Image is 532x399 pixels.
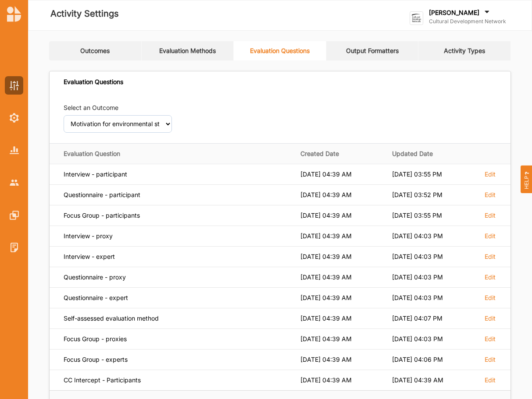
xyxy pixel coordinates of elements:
[10,180,19,185] img: Accounts & Users
[5,238,23,257] a: System Logs
[300,253,380,261] div: [DATE] 04:39 AM
[418,41,511,60] a: Activity Types
[392,294,471,302] div: [DATE] 04:03 PM
[300,273,380,281] div: [DATE] 04:39 AM
[50,7,119,21] label: Activity Settings
[300,376,380,384] div: [DATE] 04:39 AM
[300,191,380,199] div: [DATE] 04:39 AM
[392,191,471,199] div: [DATE] 03:52 PM
[64,376,288,384] div: CC Intercept - Participants
[300,150,380,158] div: Created Date
[392,212,471,219] div: [DATE] 03:55 PM
[485,212,496,219] label: Edit
[300,212,380,219] div: [DATE] 04:39 AM
[64,232,288,240] div: Interview - proxy
[7,6,21,22] img: logo
[64,253,288,261] div: Interview - expert
[64,356,288,364] div: Focus Group - experts
[10,113,19,123] img: System Settings
[64,103,118,112] label: Select an Outcome
[234,41,326,60] a: Evaluation Questions
[50,143,294,164] th: Evaluation Question
[300,170,380,178] div: [DATE] 04:39 AM
[64,78,123,86] div: Evaluation Questions
[300,356,380,364] div: [DATE] 04:39 AM
[392,335,471,343] div: [DATE] 04:03 PM
[485,191,496,199] label: Edit
[5,206,23,224] a: Features
[300,232,380,240] div: [DATE] 04:39 AM
[485,294,496,302] label: Edit
[64,191,288,199] div: Questionnaire - participant
[392,376,471,384] div: [DATE] 04:39 AM
[64,314,288,322] div: Self-assessed evaluation method
[10,211,19,220] img: Features
[5,141,23,159] a: System Reports
[49,41,142,60] a: Outcomes
[326,41,419,60] a: Output Formatters
[5,76,23,95] a: Activity Settings
[64,294,288,302] div: Questionnaire - expert
[300,314,380,322] div: [DATE] 04:39 AM
[485,170,496,178] label: Edit
[5,109,23,127] a: System Settings
[392,314,471,322] div: [DATE] 04:07 PM
[392,150,471,158] div: Updated Date
[392,170,471,178] div: [DATE] 03:55 PM
[5,173,23,192] a: Accounts & Users
[300,294,380,302] div: [DATE] 04:39 AM
[485,253,496,261] label: Edit
[64,273,288,281] div: Questionnaire - proxy
[410,11,423,25] img: logo
[64,170,288,178] div: Interview - participant
[10,146,19,154] img: System Reports
[10,81,19,90] img: Activity Settings
[485,335,496,343] label: Edit
[485,273,496,281] label: Edit
[429,18,506,25] label: Cultural Development Network
[392,273,471,281] div: [DATE] 04:03 PM
[392,253,471,261] div: [DATE] 04:03 PM
[485,314,496,322] label: Edit
[64,335,288,343] div: Focus Group - proxies
[429,9,479,17] label: [PERSON_NAME]
[485,356,496,364] label: Edit
[485,232,496,240] label: Edit
[300,335,380,343] div: [DATE] 04:39 AM
[485,376,496,384] label: Edit
[142,41,234,60] a: Evaluation Methods
[392,232,471,240] div: [DATE] 04:03 PM
[64,212,288,219] div: Focus Group - participants
[10,243,19,252] img: System Logs
[392,356,471,364] div: [DATE] 04:06 PM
